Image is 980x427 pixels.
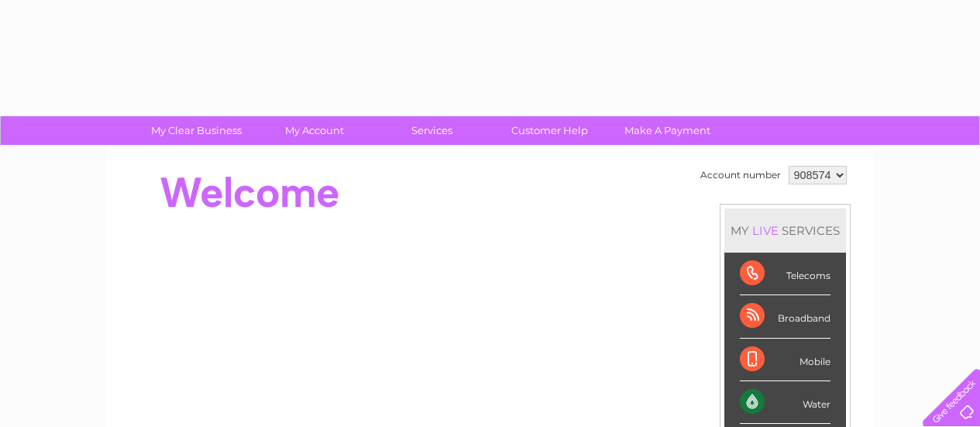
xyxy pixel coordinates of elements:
div: Water [740,381,830,424]
div: MY SERVICES [724,208,846,253]
a: Customer Help [486,116,614,145]
div: Telecoms [740,253,830,295]
a: Services [368,116,496,145]
a: My Account [250,116,378,145]
a: Make A Payment [603,116,731,145]
a: My Clear Business [132,116,260,145]
div: Broadband [740,295,830,338]
div: Mobile [740,339,830,381]
div: LIVE [749,223,782,238]
td: Account number [696,162,785,188]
